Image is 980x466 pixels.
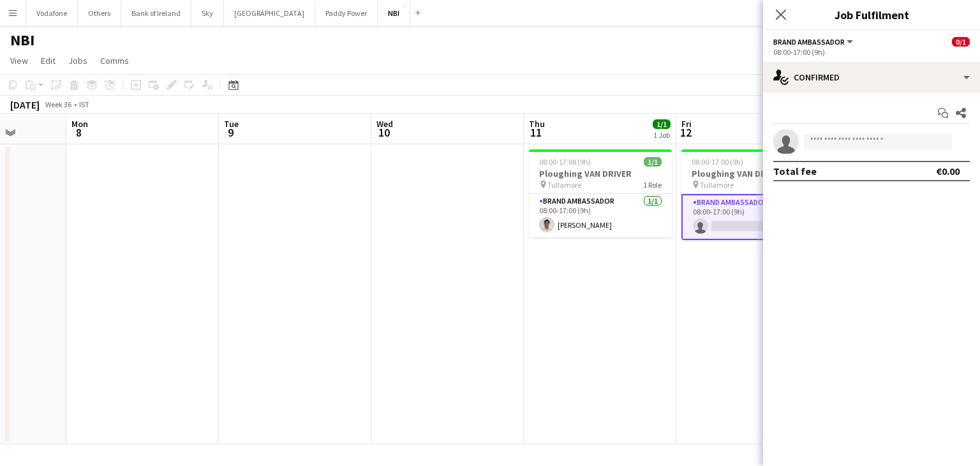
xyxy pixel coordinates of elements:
[222,125,239,140] span: 9
[529,118,545,130] span: Thu
[763,6,980,23] h3: Job Fulfilment
[529,149,672,237] app-job-card: 08:00-17:00 (9h)1/1Ploughing VAN DRIVER Tullamore1 RoleBrand Ambassador1/108:00-17:00 (9h)[PERSON...
[681,194,824,240] app-card-role: Brand Ambassador2I0/108:00-17:00 (9h)
[773,165,817,177] div: Total fee
[643,180,662,190] span: 1 Role
[121,1,191,26] button: Bank of Ireland
[78,1,121,26] button: Others
[952,37,970,47] span: 0/1
[692,157,743,167] span: 08:00-17:00 (9h)
[68,55,87,66] span: Jobs
[375,125,393,140] span: 10
[191,1,224,26] button: Sky
[547,180,581,190] span: Tullamore
[315,1,378,26] button: Paddy Power
[679,125,692,140] span: 12
[681,118,692,130] span: Fri
[63,52,93,69] a: Jobs
[10,55,28,66] span: View
[10,31,34,50] h1: NBI
[95,52,134,69] a: Comms
[378,1,410,26] button: NBI
[100,55,129,66] span: Comms
[224,1,315,26] button: [GEOGRAPHIC_DATA]
[5,52,33,69] a: View
[42,100,74,109] span: Week 36
[10,98,40,111] div: [DATE]
[26,1,78,26] button: Vodafone
[936,165,960,177] div: €0.00
[653,119,671,129] span: 1/1
[700,180,734,190] span: Tullamore
[763,62,980,93] div: Confirmed
[36,52,61,69] a: Edit
[653,130,670,140] div: 1 Job
[224,118,239,130] span: Tue
[70,125,88,140] span: 8
[539,157,591,167] span: 08:00-17:00 (9h)
[529,168,672,179] h3: Ploughing VAN DRIVER
[71,118,88,130] span: Mon
[41,55,56,66] span: Edit
[527,125,545,140] span: 11
[376,118,393,130] span: Wed
[681,168,824,179] h3: Ploughing VAN DRIVER
[529,194,672,237] app-card-role: Brand Ambassador1/108:00-17:00 (9h)[PERSON_NAME]
[773,47,970,57] div: 08:00-17:00 (9h)
[644,157,662,167] span: 1/1
[773,37,845,47] span: Brand Ambassador
[773,37,855,47] button: Brand Ambassador
[681,149,824,240] app-job-card: 08:00-17:00 (9h)0/1Ploughing VAN DRIVER Tullamore1 RoleBrand Ambassador2I0/108:00-17:00 (9h)
[79,100,89,109] div: IST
